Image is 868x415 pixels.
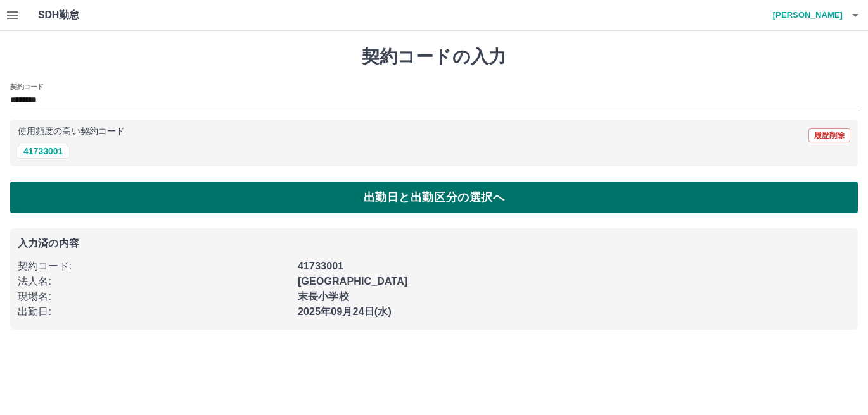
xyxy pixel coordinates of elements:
p: 現場名 : [18,289,290,304]
b: 2025年09月24日(水) [298,306,392,317]
button: 履歴削除 [808,128,850,142]
b: [GEOGRAPHIC_DATA] [298,276,408,287]
b: 末長小学校 [298,291,349,302]
p: 使用頻度の高い契約コード [18,127,125,136]
button: 出勤日と出勤区分の選択へ [10,182,858,213]
p: 契約コード : [18,259,290,274]
p: 法人名 : [18,274,290,289]
button: 41733001 [18,144,68,159]
p: 出勤日 : [18,304,290,319]
h2: 契約コード [10,82,44,92]
p: 入力済の内容 [18,238,850,249]
b: 41733001 [298,261,343,271]
h1: 契約コードの入力 [10,46,858,68]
